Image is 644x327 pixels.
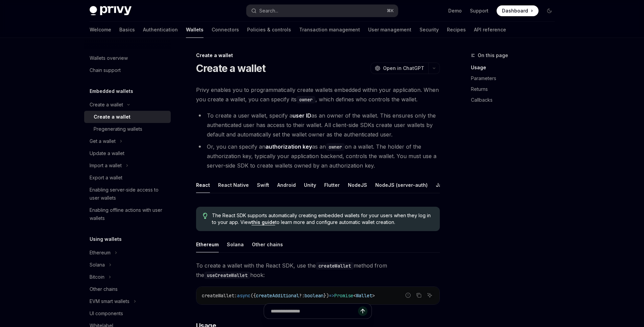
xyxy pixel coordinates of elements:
[348,177,367,193] button: NodeJS
[84,259,171,271] button: Toggle Solana section
[375,177,428,193] button: NodeJS (server-auth)
[84,123,171,135] a: Pregenerating wallets
[94,125,142,133] div: Pregenerating wallets
[326,143,345,151] code: owner
[90,309,123,318] div: UI components
[544,5,555,16] button: Toggle dark mode
[425,291,434,300] button: Ask AI
[90,149,124,157] div: Update a wallet
[257,177,269,193] button: Swift
[252,236,283,252] button: Other chains
[212,212,433,226] span: The React SDK supports automatically creating embedded wallets for your users when they log in to...
[90,66,121,74] div: Chain support
[84,52,171,64] a: Wallets overview
[90,22,111,38] a: Welcome
[420,22,439,38] a: Security
[84,147,171,159] a: Update a wallet
[84,307,171,320] a: UI components
[90,261,105,269] div: Solana
[256,293,299,299] span: createAdditional
[414,291,423,300] button: Copy the contents from the code block
[84,135,171,147] button: Toggle Get a wallet section
[90,297,129,305] div: EVM smart wallets
[90,235,122,243] h5: Using wallets
[471,62,560,73] a: Usage
[196,261,440,280] span: To create a wallet with the React SDK, use the method from the hook:
[186,22,204,38] a: Wallets
[471,84,560,95] a: Returns
[324,293,329,299] span: })
[436,177,448,193] button: Java
[90,174,122,182] div: Export a wallet
[90,54,128,62] div: Wallets overview
[404,291,412,300] button: Report incorrect code
[90,249,111,257] div: Ethereum
[387,8,394,14] span: ⌘ K
[196,52,440,59] div: Create a wallet
[292,112,311,119] strong: user ID
[227,236,244,252] button: Solana
[84,111,171,123] a: Create a wallet
[471,73,560,84] a: Parameters
[94,113,130,121] div: Create a wallet
[356,293,372,299] span: Wallet
[296,96,315,103] code: owner
[474,22,506,38] a: API reference
[90,87,133,95] h5: Embedded wallets
[143,22,178,38] a: Authentication
[84,271,171,283] button: Toggle Bitcoin section
[251,293,256,299] span: ({
[196,236,219,252] button: Ethereum
[497,5,539,16] a: Dashboard
[196,62,266,74] h1: Create a wallet
[90,285,118,293] div: Other chains
[252,219,275,225] a: this guide
[203,213,208,219] svg: Tip
[478,51,508,59] span: On this page
[84,99,171,111] button: Toggle Create a wallet section
[237,293,251,299] span: async
[277,177,296,193] button: Android
[84,184,171,204] a: Enabling server-side access to user wallets
[196,111,440,139] li: To create a user wallet, specify a as an owner of the wallet. This ensures only the authenticated...
[204,272,250,279] code: useCreateWallet
[447,22,466,38] a: Recipes
[372,293,375,299] span: >
[368,22,411,38] a: User management
[196,85,440,104] span: Privy enables you to programmatically create wallets embedded within your application. When you c...
[202,293,234,299] span: createWallet
[329,293,334,299] span: =>
[234,293,237,299] span: :
[371,62,428,74] button: Open in ChatGPT
[84,172,171,184] a: Export a wallet
[448,7,462,14] a: Demo
[90,206,167,222] div: Enabling offline actions with user wallets
[353,293,356,299] span: <
[502,7,528,14] span: Dashboard
[334,293,353,299] span: Promise
[90,186,167,202] div: Enabling server-side access to user wallets
[196,177,210,193] button: React
[84,64,171,76] a: Chain support
[271,304,358,319] input: Ask a question...
[470,7,488,14] a: Support
[316,262,354,270] code: createWallet
[196,142,440,170] li: Or, you can specify an as an on a wallet. The holder of the authorization key, typically your app...
[324,177,340,193] button: Flutter
[90,101,123,109] div: Create a wallet
[119,22,135,38] a: Basics
[90,161,122,170] div: Import a wallet
[90,6,132,16] img: dark logo
[218,177,249,193] button: React Native
[265,143,312,150] strong: authorization key
[299,293,305,299] span: ?:
[84,247,171,259] button: Toggle Ethereum section
[299,22,360,38] a: Transaction management
[84,204,171,224] a: Enabling offline actions with user wallets
[259,7,278,15] div: Search...
[471,95,560,105] a: Callbacks
[90,137,116,145] div: Get a wallet
[84,159,171,172] button: Toggle Import a wallet section
[358,306,367,316] button: Send message
[84,283,171,295] a: Other chains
